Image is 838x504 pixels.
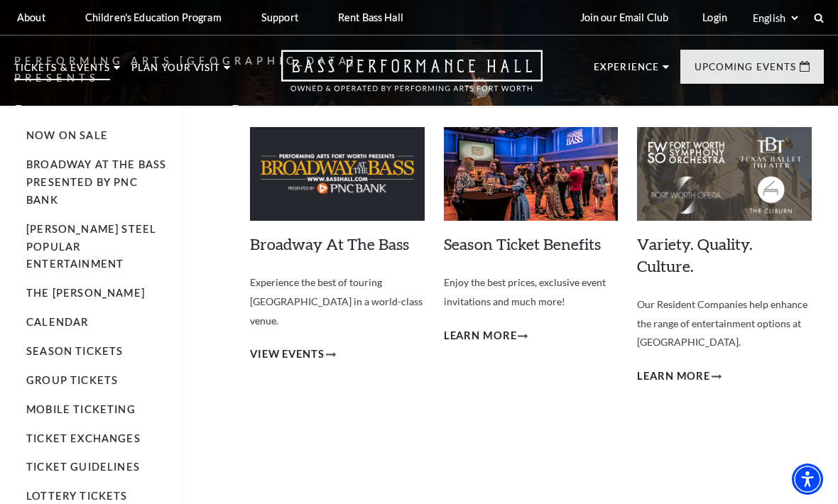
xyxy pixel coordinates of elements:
[26,461,140,473] a: Ticket Guidelines
[250,346,336,363] a: View Events
[250,234,409,253] a: Broadway At The Bass
[230,50,594,106] a: Open this option
[250,127,425,221] img: Broadway At The Bass
[444,327,517,345] span: Learn More
[444,273,619,311] p: Enjoy the best prices, exclusive event invitations and much more!
[792,464,823,495] div: Accessibility Menu
[26,158,166,206] a: Broadway At The Bass presented by PNC Bank
[26,223,156,270] a: [PERSON_NAME] Steel Popular Entertainment
[26,403,136,415] a: Mobile Ticketing
[637,127,812,221] img: Variety. Quality. Culture.
[444,327,528,345] a: Learn More Season Ticket Benefits
[26,432,141,444] a: Ticket Exchanges
[444,127,619,221] img: Season Ticket Benefits
[338,11,403,23] p: Rent Bass Hall
[750,11,800,25] select: Select:
[131,63,220,80] p: Plan Your Visit
[250,346,325,363] span: View Events
[637,234,753,275] a: Variety. Quality. Culture.
[594,62,659,80] p: Experience
[26,490,128,502] a: Lottery Tickets
[26,374,118,386] a: Group Tickets
[637,368,722,385] a: Learn More Variety. Quality. Culture.
[637,368,710,385] span: Learn More
[444,234,601,253] a: Season Ticket Benefits
[26,345,123,357] a: Season Tickets
[17,11,45,23] p: About
[250,273,425,330] p: Experience the best of touring [GEOGRAPHIC_DATA] in a world-class venue.
[85,11,222,23] p: Children's Education Program
[637,295,812,352] p: Our Resident Companies help enhance the range of entertainment options at [GEOGRAPHIC_DATA].
[26,287,145,299] a: The [PERSON_NAME]
[26,316,88,328] a: Calendar
[14,63,110,80] p: Tickets & Events
[695,62,796,80] p: Upcoming Events
[26,129,108,141] a: Now On Sale
[261,11,298,23] p: Support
